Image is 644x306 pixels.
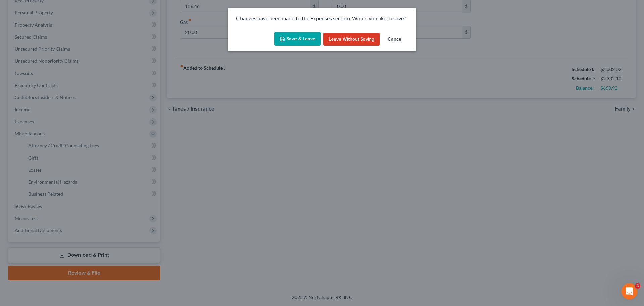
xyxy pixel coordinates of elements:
span: 4 [635,283,640,289]
p: Changes have been made to the Expenses section. Would you like to save? [236,15,408,23]
iframe: Intercom live chat [621,283,637,299]
button: Cancel [382,33,408,46]
button: Leave without Saving [323,33,380,46]
button: Save & Leave [274,32,321,46]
